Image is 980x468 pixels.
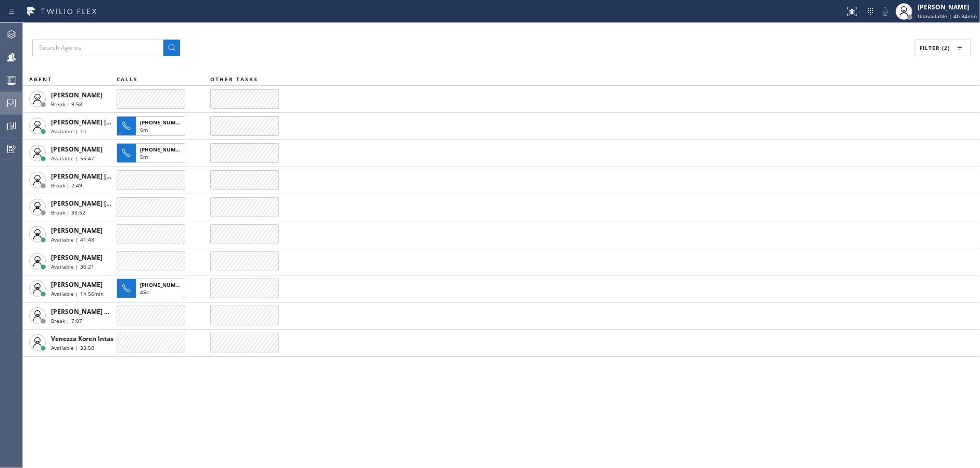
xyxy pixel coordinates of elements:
[117,75,138,83] span: CALLS
[51,280,103,289] span: [PERSON_NAME]
[140,119,187,126] span: [PHONE_NUMBER]
[51,182,82,189] span: Break | 2:49
[51,209,85,216] span: Break | 33:52
[51,317,82,324] span: Break | 7:07
[51,91,103,99] span: [PERSON_NAME]
[117,113,188,139] button: [PHONE_NUMBER]6m
[51,307,130,316] span: [PERSON_NAME] Guingos
[51,100,82,108] span: Break | 9:58
[51,334,113,343] span: Venezza Koren Intas
[51,253,103,262] span: [PERSON_NAME]
[29,75,52,83] span: AGENT
[51,118,156,127] span: [PERSON_NAME] [PERSON_NAME]
[915,40,971,56] button: Filter (2)
[140,126,148,133] span: 6m
[51,145,103,154] span: [PERSON_NAME]
[140,288,149,296] span: 45s
[32,40,163,56] input: Search Agents
[140,281,187,288] span: [PHONE_NUMBER]
[878,4,893,19] button: Mute
[51,199,174,208] span: [PERSON_NAME] [PERSON_NAME] Dahil
[140,153,148,160] span: 5m
[51,226,103,235] span: [PERSON_NAME]
[117,275,188,301] button: [PHONE_NUMBER]45s
[918,3,977,11] div: [PERSON_NAME]
[117,140,188,166] button: [PHONE_NUMBER]5m
[140,146,187,153] span: [PHONE_NUMBER]
[51,290,104,297] span: Available | 1h 56min
[918,12,977,20] span: Unavailable | 4h 34min
[51,128,86,135] span: Available | 1h
[210,75,258,83] span: OTHER TASKS
[51,172,156,181] span: [PERSON_NAME] [PERSON_NAME]
[51,344,94,351] span: Available | 33:58
[51,263,94,270] span: Available | 36:21
[51,236,94,243] span: Available | 41:48
[51,155,94,162] span: Available | 55:47
[920,44,950,52] span: Filter (2)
